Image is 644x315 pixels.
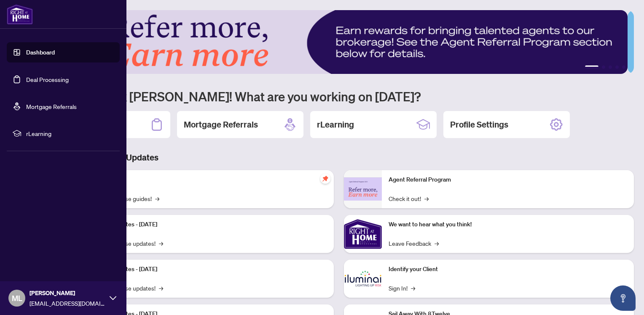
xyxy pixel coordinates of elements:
[26,129,114,138] span: rLearning
[159,239,163,248] span: →
[89,220,327,229] p: Platform Updates - [DATE]
[7,4,33,24] img: logo
[424,194,429,203] span: →
[317,119,354,130] h2: rLearning
[26,103,77,110] a: Mortgage Referrals
[610,285,636,311] button: Open asap
[602,65,605,69] button: 2
[12,292,22,304] span: ML
[30,299,105,308] span: [EMAIL_ADDRESS][DOMAIN_NAME]
[159,283,163,293] span: →
[44,10,628,74] img: Slide 0
[615,65,619,69] button: 4
[155,194,159,203] span: →
[184,119,258,130] h2: Mortgage Referrals
[609,65,612,69] button: 3
[26,49,55,56] a: Dashboard
[344,177,382,201] img: Agent Referral Program
[389,175,627,185] p: Agent Referral Program
[389,265,627,274] p: Identify your Client
[44,152,634,163] h3: Brokerage & Industry Updates
[585,65,598,69] button: 1
[89,265,327,274] p: Platform Updates - [DATE]
[450,119,508,130] h2: Profile Settings
[89,175,327,185] p: Self-Help
[389,220,627,229] p: We want to hear what you think!
[44,88,634,104] h1: Welcome back [PERSON_NAME]! What are you working on [DATE]?
[389,283,415,293] a: Sign In!→
[320,174,330,184] span: pushpin
[26,76,69,83] a: Deal Processing
[389,194,429,203] a: Check it out!→
[411,283,415,293] span: →
[389,239,439,248] a: Leave Feedback→
[435,239,439,248] span: →
[344,215,382,253] img: We want to hear what you think!
[30,288,105,298] span: [PERSON_NAME]
[344,260,382,298] img: Identify your Client
[622,65,625,69] button: 5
